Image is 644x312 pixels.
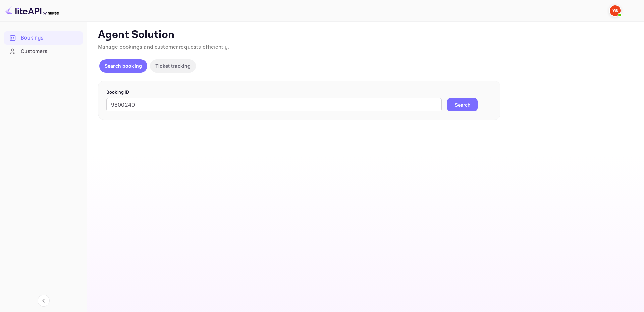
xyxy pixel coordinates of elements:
div: Bookings [4,31,83,45]
div: Customers [21,48,79,55]
input: Enter Booking ID (e.g., 63782194) [106,98,442,111]
a: Customers [4,45,83,57]
div: Bookings [21,34,79,42]
img: Yandex Support [610,5,621,16]
p: Agent Solution [98,28,632,42]
button: Search [447,98,478,111]
span: Manage bookings and customer requests efficiently. [98,44,229,51]
p: Ticket tracking [155,62,191,69]
button: Collapse navigation [38,295,50,307]
p: Search booking [105,62,142,69]
img: LiteAPI logo [5,5,59,16]
a: Bookings [4,31,83,44]
div: Customers [4,45,83,58]
p: Booking ID [106,89,492,96]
